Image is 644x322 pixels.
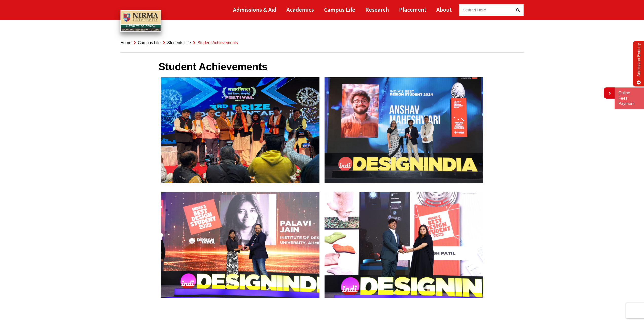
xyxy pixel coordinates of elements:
a: About [436,4,452,15]
a: Campus Life [138,41,161,45]
img: IMG_3216-scaled [322,75,486,186]
h1: Student Achievements [158,61,486,73]
img: IMG_2294-scaled [158,190,322,300]
a: Research [365,4,389,15]
img: main_logo [120,10,161,32]
nav: breadcrumb [120,33,524,53]
img: IMG_2274-scaled [322,190,486,300]
a: Home [120,41,131,45]
a: Campus Life [324,4,355,15]
a: Admissions & Aid [233,4,276,15]
a: Academics [287,4,314,15]
span: Search Here [463,7,486,13]
a: Placement [399,4,426,15]
a: Students Life [167,41,191,45]
a: Online Fees Payment [618,91,640,106]
img: cb3abab9-7a66-4a3c-8e2f-3e157e0844f21-1 [158,75,322,186]
span: Student Achievements [198,41,238,45]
